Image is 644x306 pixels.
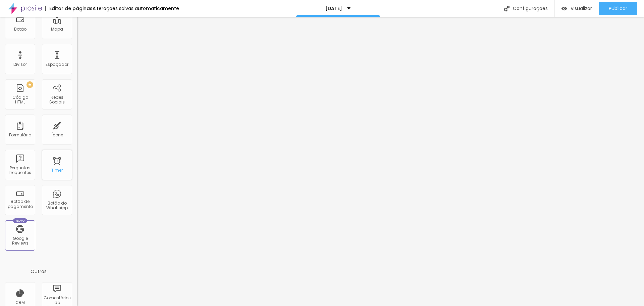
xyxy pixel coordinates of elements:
[51,168,63,173] div: Timer
[77,17,644,306] iframe: Editor
[13,62,27,67] div: Divisor
[7,95,33,105] div: Código HTML
[13,218,28,223] div: Novo
[51,27,63,32] div: Mapa
[45,6,93,11] div: Editor de páginas
[51,133,63,137] div: Ícone
[46,62,68,67] div: Espaçador
[7,166,33,175] div: Perguntas frequentes
[15,300,25,305] div: CRM
[7,236,33,246] div: Google Reviews
[93,6,179,11] div: Alterações salvas automaticamente
[561,6,567,11] img: view-1.svg
[44,201,70,211] div: Botão do WhatsApp
[609,6,627,11] span: Publicar
[504,6,509,11] img: Icone
[571,6,592,11] span: Visualizar
[9,133,31,137] div: Formulário
[14,27,26,32] div: Botão
[599,2,637,15] button: Publicar
[7,199,33,209] div: Botão de pagamento
[555,2,599,15] button: Visualizar
[44,95,70,105] div: Redes Sociais
[325,6,342,11] p: [DATE]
